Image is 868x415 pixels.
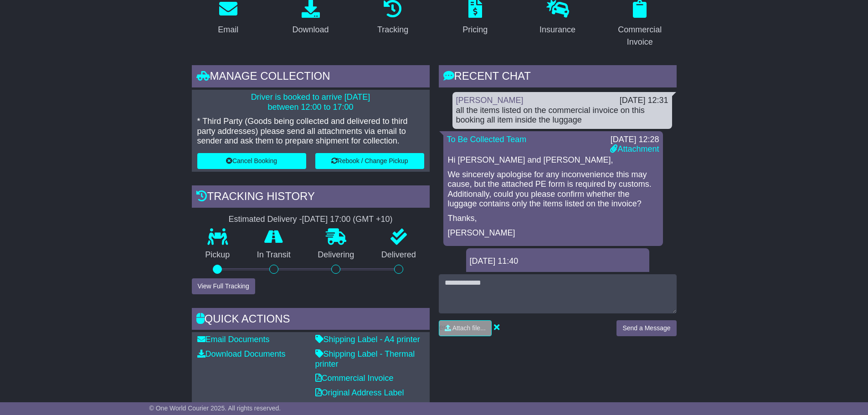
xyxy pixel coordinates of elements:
div: all the items listed on the commercial invoice on this booking all item inside the luggage [456,106,668,125]
p: In Transit [243,250,304,260]
a: Shipping Label - A4 printer [315,335,420,344]
span: © One World Courier 2025. All rights reserved. [149,405,281,412]
a: Attachment [610,144,659,154]
div: Tracking [377,24,408,36]
div: RECENT CHAT [439,65,677,90]
div: Pricing [462,24,488,36]
div: [DATE] 12:28 [610,135,659,145]
a: Shipping Label - Thermal printer [315,349,415,369]
p: Hi [PERSON_NAME] and [PERSON_NAME], [448,155,658,165]
div: Estimated Delivery - [192,215,430,225]
p: [PERSON_NAME] [448,228,658,238]
p: Driver is booked to arrive [DATE] between 12:00 to 17:00 [197,92,424,112]
p: Thanks, [448,214,658,224]
button: View Full Tracking [192,278,255,294]
div: Insurance [539,24,575,36]
div: [DATE] 17:00 (GMT +10) [302,215,393,225]
div: Email [218,24,238,36]
button: Cancel Booking [197,153,306,169]
p: * Third Party (Goods being collected and delivered to third party addresses) please send all atta... [197,117,424,146]
a: [PERSON_NAME] [456,96,524,105]
a: Email Documents [197,335,270,344]
p: Delivering [304,250,368,260]
a: Download Documents [197,349,286,359]
p: Proof of ownership have been sent to the courier including the customer's message. We're waiting ... [471,271,645,301]
div: Quick Actions [192,308,430,333]
div: [DATE] 11:40 [470,256,646,266]
p: Pickup [192,250,244,260]
a: To Be Collected Team [447,135,527,144]
div: Tracking history [192,185,430,210]
div: Manage collection [192,65,430,90]
a: Original Address Label [315,388,404,397]
div: Commercial Invoice [609,24,671,48]
a: Commercial Invoice [315,374,394,383]
p: We sincerely apologise for any inconvenience this may cause, but the attached PE form is required... [448,170,658,209]
div: [DATE] 12:31 [620,96,668,106]
button: Rebook / Change Pickup [315,153,424,169]
p: Delivered [368,250,430,260]
div: Download [292,24,329,36]
button: Send a Message [616,320,676,336]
